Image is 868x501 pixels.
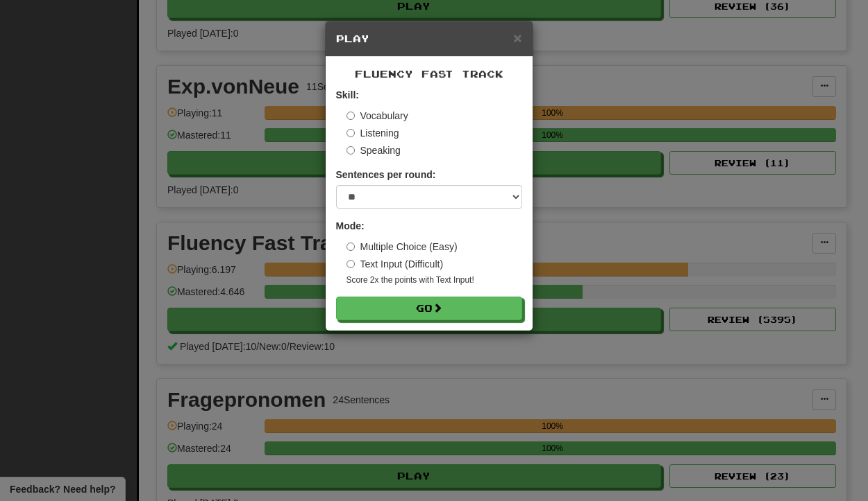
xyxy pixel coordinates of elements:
[355,68,503,80] span: Fluency Fast Track
[347,274,522,286] small: Score 2x the points with Text Input !
[347,146,355,155] input: Speaking
[513,30,521,45] button: Close
[347,109,408,123] label: Vocabulary
[347,129,355,137] input: Listening
[347,260,355,268] input: Text Input (Difficult)
[347,112,355,120] input: Vocabulary
[336,220,365,231] strong: Mode:
[336,89,359,100] strong: Skill:
[336,297,522,320] button: Go
[347,257,444,271] label: Text Input (Difficult)
[513,30,521,46] span: ×
[347,143,401,157] label: Speaking
[347,240,458,254] label: Multiple Choice (Easy)
[347,243,355,251] input: Multiple Choice (Easy)
[336,32,522,46] h5: Play
[347,126,399,140] label: Listening
[336,168,436,182] label: Sentences per round:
